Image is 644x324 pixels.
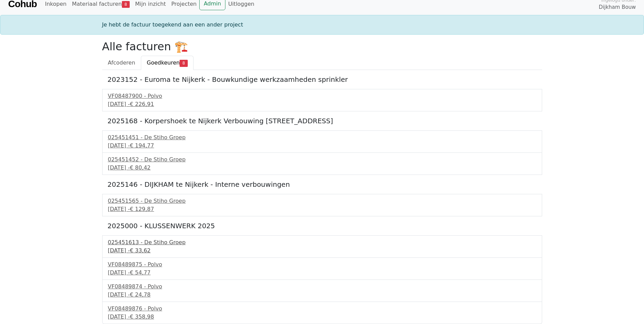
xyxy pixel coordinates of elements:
[108,305,536,313] div: VF08489876 - Polvo
[108,269,536,277] div: [DATE] -
[130,247,150,254] span: € 33,62
[108,156,536,172] a: 025451452 - De Stiho Groep[DATE] -€ 80,42
[108,92,536,108] a: VF08487900 - Polvo[DATE] -€ 226,91
[108,260,536,269] div: VF08489875 - Polvo
[108,283,536,299] a: VF08489874 - Polvo[DATE] -€ 24,78
[130,164,150,171] span: € 80,42
[108,283,536,291] div: VF08489874 - Polvo
[108,75,537,84] h5: 2023152 - Euroma te Nijkerk - Bouwkundige werkzaamheden sprinkler
[108,197,536,205] div: 025451565 - De Stiho Groep
[108,205,536,213] div: [DATE] -
[130,313,154,320] span: € 358,98
[102,40,542,53] h2: Alle facturen 🏗️
[108,133,536,142] div: 025451451 - De Stiho Groep
[108,247,536,255] div: [DATE] -
[599,3,636,11] span: Dijkham Bouw
[102,56,141,70] a: Afcoderen
[141,56,193,70] a: Goedkeuren8
[108,117,537,125] h5: 2025168 - Korpershoek te Nijkerk Verbouwing [STREET_ADDRESS]
[130,101,154,107] span: € 226,91
[108,59,135,66] span: Afcoderen
[98,21,546,29] div: Je hebt de factuur toegekend aan een ander project
[108,164,536,172] div: [DATE] -
[108,291,536,299] div: [DATE] -
[147,59,180,66] span: Goedkeuren
[108,238,536,255] a: 025451613 - De Stiho Groep[DATE] -€ 33,62
[122,1,130,8] span: 8
[108,260,536,277] a: VF08489875 - Polvo[DATE] -€ 54,77
[108,313,536,321] div: [DATE] -
[108,305,536,321] a: VF08489876 - Polvo[DATE] -€ 358,98
[108,133,536,150] a: 025451451 - De Stiho Groep[DATE] -€ 194,77
[108,142,536,150] div: [DATE] -
[108,156,536,164] div: 025451452 - De Stiho Groep
[108,92,536,100] div: VF08487900 - Polvo
[108,238,536,247] div: 025451613 - De Stiho Groep
[130,142,154,149] span: € 194,77
[108,180,537,188] h5: 2025146 - DIJKHAM te Nijkerk - Interne verbouwingen
[108,100,536,108] div: [DATE] -
[130,206,154,212] span: € 129,87
[108,222,537,230] h5: 2025000 - KLUSSENWERK 2025
[108,197,536,213] a: 025451565 - De Stiho Groep[DATE] -€ 129,87
[180,60,187,67] span: 8
[130,291,150,298] span: € 24,78
[130,269,150,276] span: € 54,77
